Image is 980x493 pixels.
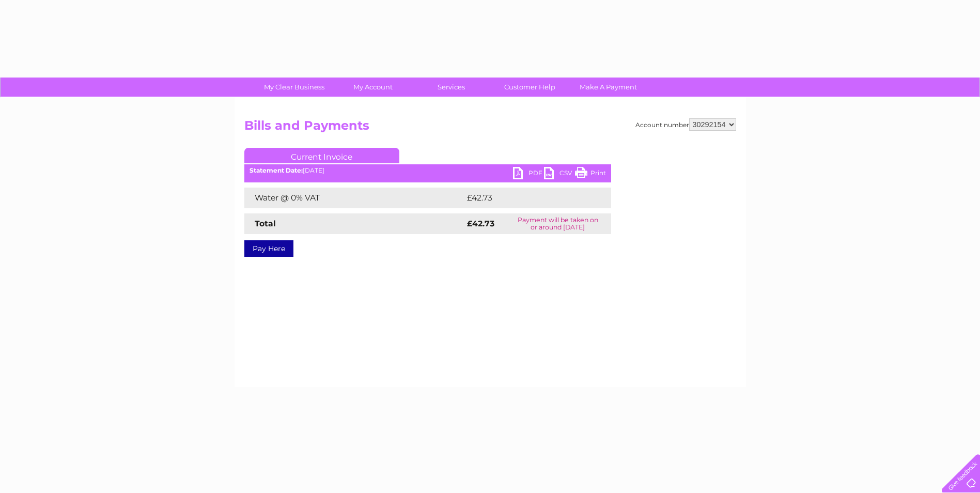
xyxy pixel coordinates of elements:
a: Print [575,167,606,182]
a: Current Invoice [244,148,399,163]
a: Customer Help [487,78,572,97]
a: CSV [544,167,575,182]
td: Payment will be taken on or around [DATE] [505,213,611,234]
a: PDF [513,167,544,182]
td: £42.73 [464,188,590,208]
a: Services [409,78,494,97]
strong: Total [255,219,276,228]
a: My Clear Business [252,78,337,97]
td: Water @ 0% VAT [244,188,464,208]
h2: Bills and Payments [244,118,736,138]
strong: £42.73 [467,219,494,228]
div: Account number [635,118,736,131]
div: [DATE] [244,167,611,174]
a: My Account [330,78,415,97]
a: Make A Payment [566,78,651,97]
b: Statement Date: [250,166,303,174]
a: Pay Here [244,240,293,257]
